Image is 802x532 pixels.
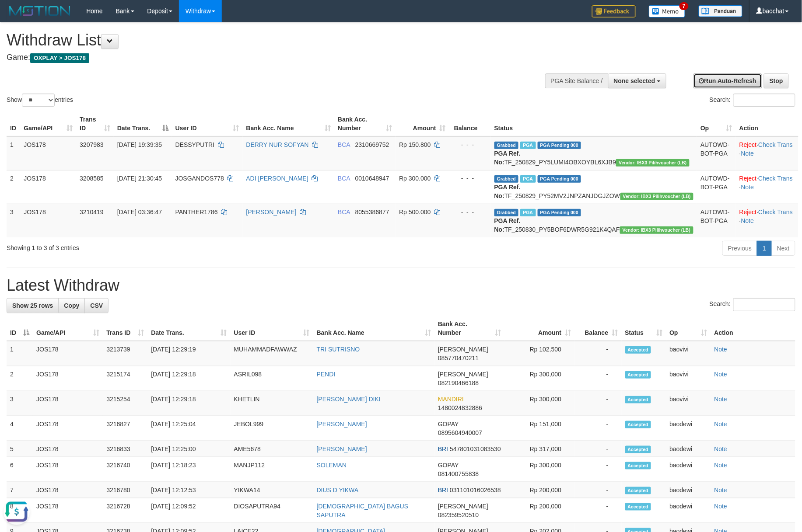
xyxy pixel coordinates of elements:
[7,316,33,341] th: ID: activate to sort column descending
[231,391,313,416] td: KHETLIN
[317,346,360,353] a: TRI SUTRISNO
[494,184,521,199] b: PGA Ref. No:
[625,462,651,469] span: Accepted
[231,316,313,341] th: User ID: activate to sort column ascending
[714,346,728,353] a: Note
[574,366,621,391] td: -
[714,421,728,428] a: Note
[666,316,711,341] th: Op: activate to sort column ascending
[172,111,243,136] th: User ID: activate to sort column ascending
[7,111,20,136] th: ID
[114,111,172,136] th: Date Trans.: activate to sort column descending
[759,209,793,216] a: Check Trans
[592,5,636,17] img: Feedback.jpg
[334,111,396,136] th: Bank Acc. Number: activate to sort column ascending
[246,209,297,216] a: [PERSON_NAME]
[33,498,103,523] td: JOS178
[453,208,487,216] div: - - -
[699,5,742,17] img: panduan.png
[147,341,230,366] td: [DATE] 12:29:19
[147,416,230,441] td: [DATE] 12:25:04
[7,170,20,204] td: 2
[666,341,711,366] td: baovivi
[7,298,59,313] a: Show 25 rows
[103,316,147,341] th: Trans ID: activate to sort column ascending
[438,421,459,428] span: GOPAY
[714,371,728,378] a: Note
[7,416,33,441] td: 4
[491,170,697,204] td: TF_250829_PY52MV2JNPZANJDGJZOW
[666,441,711,457] td: baodewi
[399,175,431,182] span: Rp 300.000
[33,457,103,482] td: JOS178
[7,53,526,62] h4: Game:
[616,159,690,167] span: Vendor URL: https://dashboard.q2checkout.com/secure
[504,366,574,391] td: Rp 300,000
[711,316,795,341] th: Action
[317,371,336,378] a: PENDI
[231,498,313,523] td: DIOSAPUTRA94
[355,141,389,148] span: Copy 2310669752 to clipboard
[764,73,789,88] a: Stop
[538,209,581,216] span: PGA Pending
[736,136,798,170] td: · ·
[450,445,501,452] span: Copy 547801031083530 to clipboard
[396,111,449,136] th: Amount: activate to sort column ascending
[625,446,651,453] span: Accepted
[317,445,367,452] a: [PERSON_NAME]
[7,441,33,457] td: 5
[147,441,230,457] td: [DATE] 12:25:00
[759,175,793,182] a: Check Trans
[147,391,230,416] td: [DATE] 12:29:18
[7,366,33,391] td: 2
[434,316,504,341] th: Bank Acc. Number: activate to sort column ascending
[103,457,147,482] td: 3216740
[625,396,651,403] span: Accepted
[175,175,224,182] span: JOSGANDOS778
[722,241,757,256] a: Previous
[231,416,313,441] td: JEBOL999
[103,341,147,366] td: 3213739
[453,140,487,149] div: - - -
[7,482,33,498] td: 7
[33,316,103,341] th: Game/API: activate to sort column ascending
[453,174,487,183] div: - - -
[714,487,728,494] a: Note
[574,498,621,523] td: -
[520,142,536,149] span: Marked by baodewi
[710,94,795,107] label: Search:
[7,31,526,49] h1: Withdraw List
[76,111,114,136] th: Trans ID: activate to sort column ascending
[20,136,76,170] td: JOS178
[438,445,448,452] span: BRI
[175,209,218,216] span: PANTHER1786
[33,366,103,391] td: JOS178
[7,391,33,416] td: 3
[246,141,309,148] a: DERRY NUR SOFYAN
[494,175,519,183] span: Grabbed
[449,111,491,136] th: Balance
[22,94,55,107] select: Showentries
[759,141,793,148] a: Check Trans
[666,498,711,523] td: baodewi
[117,141,162,148] span: [DATE] 19:39:35
[574,316,621,341] th: Balance: activate to sort column ascending
[538,175,581,183] span: PGA Pending
[7,341,33,366] td: 1
[438,470,479,477] span: Copy 081400755838 to clipboard
[520,209,536,216] span: Marked by baohafiz
[714,462,728,469] a: Note
[438,371,488,378] span: [PERSON_NAME]
[7,240,328,252] div: Showing 1 to 3 of 3 entries
[33,391,103,416] td: JOS178
[103,416,147,441] td: 3216827
[545,73,608,88] div: PGA Site Balance /
[438,396,464,403] span: MANDIRI
[84,298,109,313] a: CSV
[313,316,434,341] th: Bank Acc. Name: activate to sort column ascending
[12,302,53,309] span: Show 25 rows
[338,141,350,148] span: BCA
[7,457,33,482] td: 6
[438,404,482,411] span: Copy 1480024832886 to clipboard
[504,416,574,441] td: Rp 151,000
